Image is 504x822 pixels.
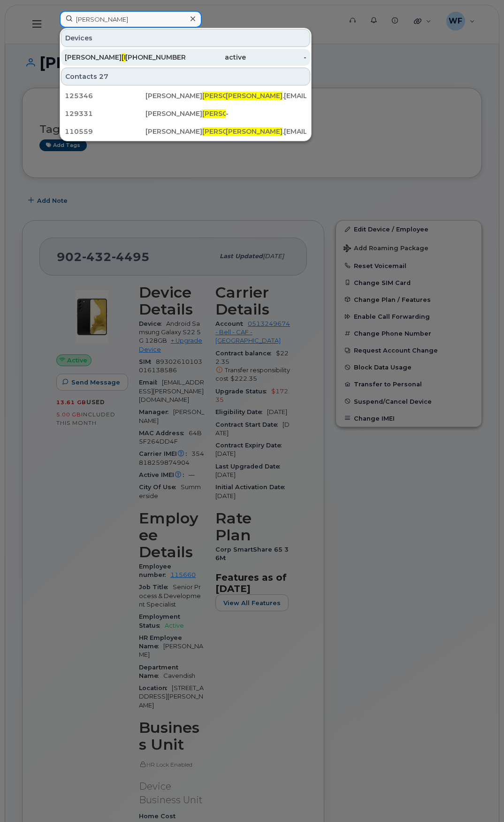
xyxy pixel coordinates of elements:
[226,127,306,136] div: .[EMAIL_ADDRESS][DOMAIN_NAME]
[65,91,145,100] div: 125346
[61,49,310,66] a: [PERSON_NAME][PERSON_NAME][PHONE_NUMBER]active-
[65,109,145,118] div: 129331
[125,53,186,62] div: [PHONE_NUMBER]
[61,68,310,85] div: Contacts
[226,127,283,136] span: [PERSON_NAME]
[226,91,306,100] div: .[EMAIL_ADDRESS][DOMAIN_NAME]
[61,29,310,47] div: Devices
[61,87,310,104] a: 125346[PERSON_NAME][PERSON_NAME][PERSON_NAME].[EMAIL_ADDRESS][DOMAIN_NAME]
[122,53,178,61] span: [PERSON_NAME]
[145,127,226,136] div: [PERSON_NAME]
[99,72,108,81] span: 27
[61,105,310,122] a: 129331[PERSON_NAME][PERSON_NAME]-
[246,53,306,62] div: -
[202,109,259,118] span: [PERSON_NAME]
[202,92,259,100] span: [PERSON_NAME]
[186,53,246,62] div: active
[145,91,226,100] div: [PERSON_NAME]
[65,53,125,62] div: [PERSON_NAME]
[226,92,283,100] span: [PERSON_NAME]
[145,109,226,118] div: [PERSON_NAME]
[65,127,145,136] div: 110559
[61,123,310,140] a: 110559[PERSON_NAME][PERSON_NAME][PERSON_NAME].[EMAIL_ADDRESS][DOMAIN_NAME]
[226,109,306,118] div: -
[202,127,259,136] span: [PERSON_NAME]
